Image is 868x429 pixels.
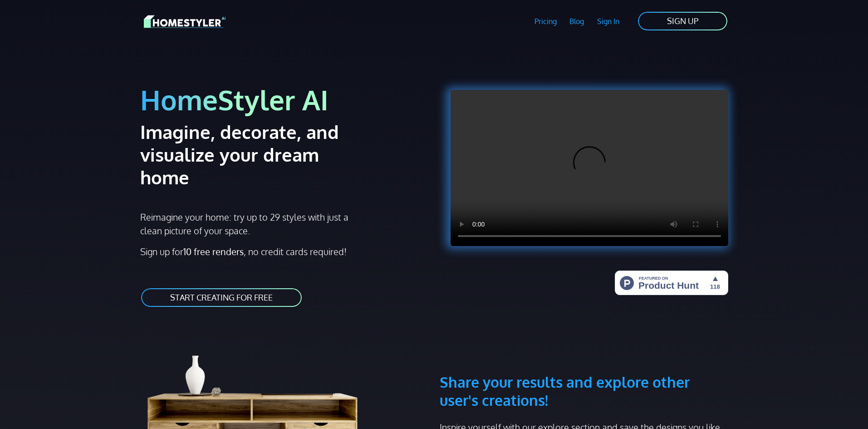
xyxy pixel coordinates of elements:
img: HomeStyler AI logo [144,14,226,30]
a: SIGN UP [637,11,728,31]
img: HomeStyler AI - Interior Design Made Easy: One Click to Your Dream Home | Product Hunt [615,271,728,295]
h3: Share your results and explore other user's creations! [440,330,728,409]
h1: HomeStyler AI [140,83,429,117]
a: Blog [563,11,591,32]
strong: 10 free renders [183,246,244,257]
p: Reimagine your home: try up to 29 styles with just a clean picture of your space. [140,210,357,237]
p: Sign up for , no credit cards required! [140,245,429,258]
a: START CREATING FOR FREE [140,287,303,308]
a: Sign In [591,11,626,32]
h2: Imagine, decorate, and visualize your dream home [140,120,371,188]
a: Pricing [528,11,563,32]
